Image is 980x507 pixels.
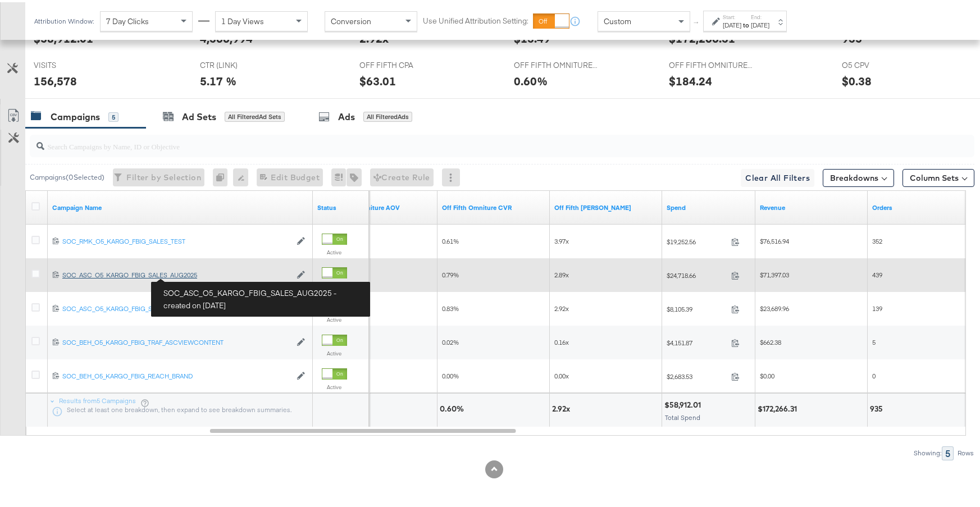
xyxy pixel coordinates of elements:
[442,235,459,243] span: 0.61%
[62,336,291,345] a: SOC_BEH_O5_KARGO_FBIG_TRAF_ASCVIEWCONTENT
[554,235,569,243] span: 3.97x
[823,167,894,185] button: Breakdowns
[665,411,700,419] span: Total Spend
[741,167,814,185] button: Clear All Filters
[760,336,781,344] span: $662.38
[331,14,371,24] span: Conversion
[62,302,291,312] a: SOC_ASC_O5_KARGO_FBIG_SALES_HIGHPRIORITY
[200,58,284,68] span: CTR (LINK)
[442,201,545,210] a: Adobe orders / visits
[554,369,569,378] span: 0.00x
[514,58,598,68] span: OFF FIFTH OMNITURE CVR
[440,401,467,412] div: 0.60%
[514,71,548,87] div: 0.60%
[957,447,974,455] div: Rows
[667,269,727,277] span: $24,718.66
[741,19,751,27] strong: to
[317,201,364,210] a: Shows the current state of your Ad Campaign.
[554,302,569,310] span: 2.92x
[221,14,264,24] span: 1 Day Views
[423,13,528,24] label: Use Unified Attribution Setting:
[751,11,769,19] label: End:
[225,109,285,120] div: All Filtered Ad Sets
[359,58,444,68] span: OFF FIFTH CPA
[872,369,876,378] span: 0
[62,235,291,244] a: SOC_RMK_O5_KARGO_FBIG_SALES_TEST
[442,302,459,310] span: 0.83%
[669,58,753,68] span: OFF FIFTH OMNITURE AOV
[664,398,704,408] div: $58,912.01
[760,201,863,210] a: Omniture Revenue
[872,201,976,210] a: Omniture Orders
[34,71,77,87] div: 156,578
[604,14,631,24] span: Custom
[62,268,291,277] div: SOC_ASC_O5_KARGO_FBIG_SALES_AUG2025
[942,444,954,458] div: 5
[322,314,347,321] label: Active
[363,109,412,120] div: All Filtered Ads
[872,268,882,277] span: 439
[902,167,974,185] button: Column Sets
[62,235,291,244] div: SOC_RMK_O5_KARGO_FBIG_SALES_TEST
[760,302,789,310] span: $23,689.96
[442,336,459,344] span: 0.02%
[667,303,727,311] span: $8,105.39
[667,201,751,210] a: The total amount spent to date.
[62,369,291,379] a: SOC_BEH_O5_KARGO_FBIG_REACH_BRAND
[51,108,100,121] div: Campaigns
[667,235,727,244] span: $19,252.56
[913,447,942,455] div: Showing:
[52,201,308,210] a: Your campaign name.
[322,246,347,254] label: Active
[872,336,876,344] span: 5
[322,280,347,287] label: Active
[182,108,216,121] div: Ad Sets
[106,14,149,24] span: 7 Day Clicks
[667,370,727,378] span: $2,683.53
[34,15,94,23] div: Attribution Window:
[872,302,882,310] span: 139
[723,11,741,19] label: Start:
[62,268,291,278] a: SOC_ASC_O5_KARGO_FBIG_SALES_AUG2025
[200,71,236,87] div: 5.17 %
[870,401,886,412] div: 935
[552,401,573,412] div: 2.92x
[745,169,810,183] span: Clear All Filters
[554,201,658,210] a: 9/20 Update
[330,201,433,210] a: 9/20 Update
[667,336,727,345] span: $4,151.87
[322,348,347,355] label: Active
[758,401,800,412] div: $172,266.31
[669,71,712,87] div: $184.24
[842,58,926,68] span: O5 CPV
[691,19,702,23] span: ↑
[554,268,569,277] span: 2.89x
[442,369,459,378] span: 0.00%
[751,19,769,28] div: [DATE]
[322,381,347,389] label: Active
[842,71,872,87] div: $0.38
[108,110,118,120] div: 5
[44,129,888,150] input: Search Campaigns by Name, ID or Objective
[760,235,789,243] span: $76,516.94
[760,268,789,277] span: $71,397.03
[213,166,233,184] div: 0
[554,336,569,344] span: 0.16x
[359,71,396,87] div: $63.01
[872,235,882,243] span: 352
[34,58,118,68] span: VISITS
[760,369,774,378] span: $0.00
[442,268,459,277] span: 0.79%
[338,108,355,121] div: Ads
[723,19,741,28] div: [DATE]
[30,170,104,180] div: Campaigns ( 0 Selected)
